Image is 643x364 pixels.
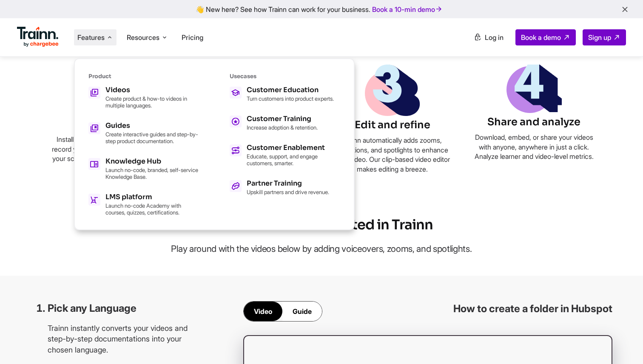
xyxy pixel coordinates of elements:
img: Trainn Logo [17,27,59,47]
div: Video [244,302,282,321]
p: Play around with the videos below by adding voiceovers, zooms, and spotlights. [162,239,481,259]
p: Install the , record your screen, and let Trainn turn your screen interactions into a perfect video. [49,135,168,173]
a: LMS platform Launch no-code Academy with courses, quizzes, certifications. [88,194,199,216]
a: Partner Training Upskill partners and drive revenue. [230,180,340,195]
p: Create interactive guides and step-by-step product documentation. [105,131,199,144]
h6: Product [88,73,199,80]
a: Customer Education Turn customers into product experts. [230,87,340,102]
h5: Partner Training [247,180,329,187]
p: Launch no-code Academy with courses, quizzes, certifications. [105,202,199,216]
div: Guide [282,302,322,321]
a: Guides Create interactive guides and step-by-step product documentation. [88,122,199,144]
p: Upskill partners and drive revenue. [247,189,329,195]
span: Log in [485,33,504,42]
iframe: Chat Widget [600,323,643,364]
span: Features [77,33,105,42]
h6: Share and analyze [475,115,594,130]
p: Educate, support, and engage customers, smarter. [247,153,340,166]
h3: Pick any Language [48,301,201,316]
h5: Customer Education [247,87,334,93]
p: Launch no-code, branded, self-service Knowledge Base. [105,166,199,180]
span: Resources [127,33,159,42]
h6: Usecases [230,73,340,80]
h5: Customer Training [247,116,318,122]
span: Book a demo [521,33,561,42]
p: Increase adoption & retention. [247,124,318,131]
h5: Customer Enablement [247,144,340,151]
h5: LMS platform [105,194,199,200]
h6: Edit and refine [333,118,452,133]
span: Sign up [588,33,611,42]
h5: Knowledge Hub [105,158,199,165]
p: Trainn automatically adds zooms, transitions, and spotlights to enhance your video. Our clip-base... [333,135,452,174]
a: Pricing [182,33,203,42]
a: Book a 10-min demo [370,3,444,15]
a: Customer Training Increase adoption & retention. [230,116,340,131]
img: step-four | | Video creation | Online video creator | Online video editor [506,65,562,113]
h5: Videos [105,87,199,93]
a: Customer Enablement Educate, support, and engage customers, smarter. [230,144,340,166]
a: Log in [469,30,509,45]
a: Videos Create product & how-to videos in multiple languages. [88,87,199,109]
img: step-three | | Video creation | Online video creator | Online video editor [365,65,420,116]
p: Turn customers into product experts. [247,95,334,102]
a: Book a demo [515,29,576,45]
h6: Record [49,117,168,132]
p: Trainn instantly converts your videos and step-by-step documentations into your chosen language. [48,323,201,355]
p: Download, embed, or share your videos with anyone, anywhere in just a click. Analyze learner and ... [475,133,594,161]
a: Sign up [583,29,626,45]
h5: Guides [105,122,199,129]
a: Knowledge Hub Launch no-code, branded, self-service Knowledge Base. [88,158,199,180]
h3: How to create a folder in Hubspot [453,302,612,316]
p: Create product & how-to videos in multiple languages. [105,95,199,109]
div: 👋 New here? See how Trainn can work for your business. [5,5,638,13]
